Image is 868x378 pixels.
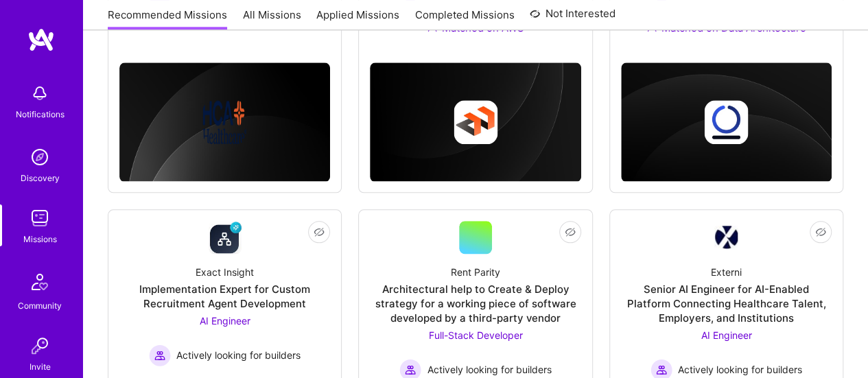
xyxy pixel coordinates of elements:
[23,265,56,298] img: Community
[119,62,330,182] img: cover
[815,226,826,237] i: icon EyeClosed
[621,62,832,182] img: cover
[18,298,62,313] div: Community
[26,332,54,359] img: Invite
[415,8,515,30] a: Completed Missions
[243,8,301,30] a: All Missions
[30,359,51,374] div: Invite
[714,226,738,249] img: Company Logo
[200,315,250,327] span: AI Engineer
[108,8,227,30] a: Recommended Missions
[119,221,330,366] a: Company LogoExact InsightImplementation Expert for Custom Recruitment Agent DevelopmentAI Enginee...
[314,226,325,237] i: icon EyeClosed
[21,171,60,185] div: Discovery
[26,204,54,232] img: teamwork
[451,265,500,279] div: Rent Parity
[621,282,832,325] div: Senior AI Engineer for AI-Enabled Platform Connecting Healthcare Talent, Employers, and Institutions
[176,348,301,362] span: Actively looking for builders
[454,100,497,144] img: Company logo
[196,265,254,279] div: Exact Insight
[119,282,330,311] div: Implementation Expert for Custom Recruitment Agent Development
[203,100,247,144] img: Company logo
[26,143,54,171] img: discovery
[530,5,615,30] a: Not Interested
[27,27,55,52] img: logo
[704,100,748,144] img: Company logo
[149,344,171,366] img: Actively looking for builders
[26,80,54,107] img: bell
[209,221,242,254] img: Company Logo
[427,362,551,377] span: Actively looking for builders
[370,62,580,182] img: cover
[16,107,64,121] div: Notifications
[711,265,742,279] div: Externi
[701,329,751,341] span: AI Engineer
[428,329,522,341] span: Full-Stack Developer
[316,8,399,30] a: Applied Missions
[565,226,576,237] i: icon EyeClosed
[678,362,802,377] span: Actively looking for builders
[23,232,57,246] div: Missions
[370,282,580,325] div: Architectural help to Create & Deploy strategy for a working piece of software developed by a thi...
